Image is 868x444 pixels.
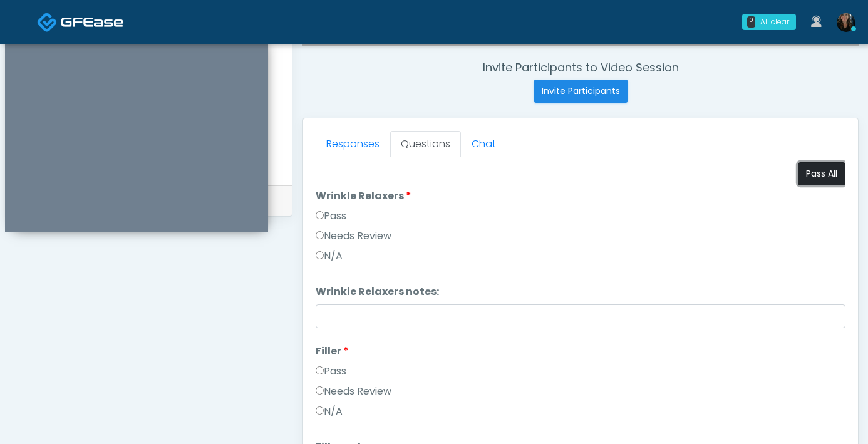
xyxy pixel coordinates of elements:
a: 0 All clear! [735,9,803,35]
label: Pass [316,364,346,379]
label: Pass [316,209,346,224]
button: Invite Participants [534,80,628,103]
input: Needs Review [316,386,324,395]
input: Pass [316,211,324,219]
label: Wrinkle Relaxers [316,188,411,204]
input: N/A [316,406,324,415]
a: Questions [390,131,461,157]
a: Chat [461,131,507,157]
label: Needs Review [316,384,391,399]
input: Pass [316,366,324,374]
label: Filler [316,344,349,359]
a: Docovia [37,1,123,42]
img: Michelle Picione [837,13,855,32]
a: Responses [316,131,390,157]
label: N/A [316,404,343,419]
input: N/A [316,251,324,259]
input: Needs Review [316,231,324,239]
img: Docovia [37,12,58,33]
img: Docovia [61,16,123,28]
div: 0 [747,16,755,28]
label: Needs Review [316,229,391,244]
div: All clear! [760,16,791,28]
button: Pass All [798,162,845,185]
button: Open LiveChat chat widget [10,5,48,43]
label: N/A [316,249,343,264]
h4: Invite Participants to Video Session [302,61,859,75]
label: Wrinkle Relaxers notes: [316,284,439,299]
